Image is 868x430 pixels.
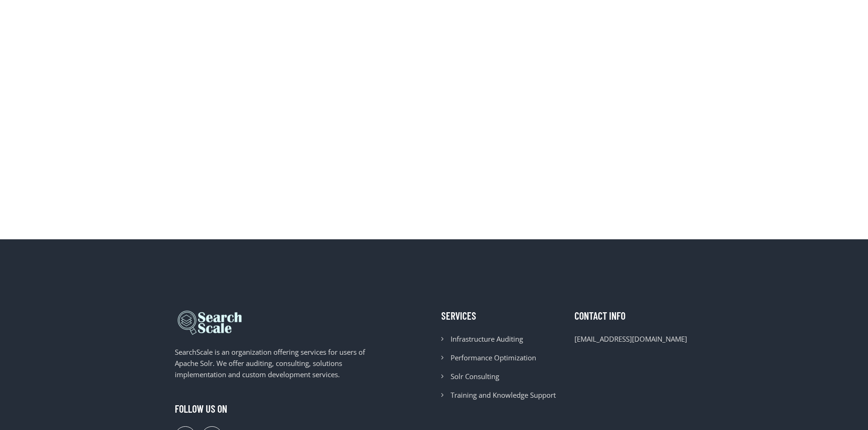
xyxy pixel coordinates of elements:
h4: Services [441,309,560,322]
img: SearchScale [175,309,245,335]
li: Training and Knowledge Support [441,389,560,401]
li: Infrastructure Auditing [441,333,560,344]
h4: Contact Info [574,309,694,322]
p: SearchScale is an organization offering services for users of Apache Solr. We offer auditing, con... [175,346,383,380]
h4: FOLLOW US ON [175,402,383,415]
li: [EMAIL_ADDRESS][DOMAIN_NAME] [574,333,694,344]
li: Solr Consulting [441,371,560,382]
li: Performance Optimization [441,352,560,363]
